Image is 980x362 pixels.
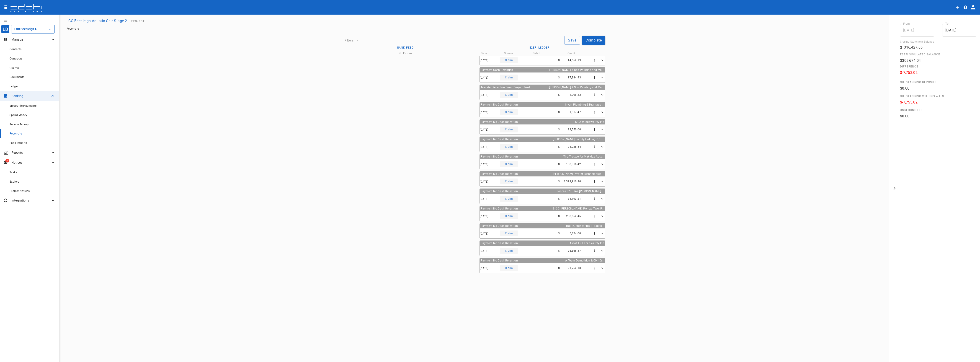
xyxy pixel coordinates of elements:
[481,138,518,141] span: Payment No Cash Retention
[570,232,581,235] span: 5,324.00
[570,93,581,96] span: 1,998.33
[900,65,976,68] span: Difference
[568,145,581,148] span: 24,025.54
[889,15,900,362] button: open drawer
[11,37,50,42] p: Manage
[558,197,560,200] span: $
[481,103,518,106] span: Payment No Cash Retention
[10,114,27,117] span: Spend Money
[558,163,560,166] span: $
[900,86,976,91] p: $0.00
[11,94,50,98] p: Banking
[558,249,560,252] span: $
[900,45,902,50] p: $
[900,95,976,98] span: Outstanding Withdrawals
[481,190,518,193] span: Payment No Cash Retention
[10,66,19,70] span: Claims
[563,155,604,158] span: The Trustee for MakMax Aust...
[10,104,37,107] span: Electronic Payments
[558,128,560,131] span: $
[480,145,488,149] span: [DATE]
[568,128,581,131] span: 22,550.00
[481,224,518,228] span: Payment No Cash Retention
[480,249,488,253] span: [DATE]
[558,215,560,218] span: $
[481,68,513,72] span: Payment Cash Retention
[549,68,604,72] span: [PERSON_NAME] & Son Painting and Ma...
[549,86,604,89] span: [PERSON_NAME] & Son Painting and Ma...
[570,242,604,245] span: Ascot Air Facilities Pty Ltd
[10,132,22,135] span: Reconcile
[345,39,353,42] span: Filters
[558,266,560,270] span: $
[480,180,488,183] span: [DATE]
[10,123,29,126] span: Receive Money
[565,103,604,106] span: Invert Plumbing & Drainage ...
[568,111,581,114] span: 31,817.47
[5,159,9,163] span: 7
[13,27,40,31] input: LCC Beenleigh Aquatic Cntr Stage 2
[567,52,575,55] span: Credit
[343,37,361,44] button: Filters
[565,259,604,262] span: A Team Demolition & Civil Q...
[568,197,581,200] span: 34,193.21
[480,163,488,166] span: [DATE]
[566,224,604,228] span: The Trustee for BBH Practic...
[558,76,560,79] span: $
[11,160,50,165] p: Notices
[480,111,488,114] span: [DATE]
[564,36,580,45] button: Save
[480,76,488,79] span: [DATE]
[10,171,17,174] span: Tasks
[558,232,560,235] span: $
[900,109,976,112] span: Unreconciled
[564,180,581,183] span: 1,379,910.80
[47,26,53,32] button: Open
[566,163,581,166] span: 188,916.42
[900,100,976,105] p: $-7,753.02
[900,114,976,119] p: $0.00
[900,81,976,84] span: Outstanding Deposits
[481,52,487,55] span: Date
[481,259,518,262] span: Payment No Cash Retention
[481,172,518,176] span: Payment No Cash Retention
[10,85,18,88] span: Ledger
[10,141,27,145] span: Bank Imports
[533,52,540,55] span: Debit
[397,46,414,49] span: Bank Feed
[557,190,604,193] span: Bencee P/L T/As [PERSON_NAME] ...
[558,93,560,96] span: $
[942,24,976,36] input: Choose date, selected date is Sep 30, 2025
[67,27,79,30] a: Reconcile
[504,52,513,55] span: Source
[568,59,581,62] span: 14,662.19
[10,57,23,60] span: Contracts
[10,48,21,51] span: Contacts
[568,266,581,270] span: 21,762.18
[481,207,518,210] span: Payment No Cash Retention
[900,24,934,36] input: Choose date, selected date is Sep 30, 2025
[481,242,518,245] span: Payment No Cash Retention
[480,128,488,131] span: [DATE]
[481,120,518,124] span: Payment No Cash Retention
[480,232,488,235] span: [DATE]
[480,215,488,218] span: [DATE]
[481,155,518,158] span: Payment No Cash Retention
[553,172,604,176] span: [PERSON_NAME] Water Technologies ...
[10,75,25,79] span: Documents
[558,59,560,62] span: $
[399,52,412,55] span: No Entries
[558,145,560,148] span: $
[900,58,976,63] p: $308,674.04
[1,25,10,33] div: LB
[11,150,50,155] p: Reports
[481,86,530,89] span: Transfer Retention From Project Trust
[900,40,934,44] label: Closing Statement Balance
[582,36,605,45] button: Complete
[575,120,604,124] span: NGA Windows Pty Ltd
[553,207,604,210] span: S & C [PERSON_NAME] Pty Ltd T/As P...
[480,267,488,270] span: [DATE]
[11,198,50,203] p: Integrations
[10,189,30,193] span: Project Notices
